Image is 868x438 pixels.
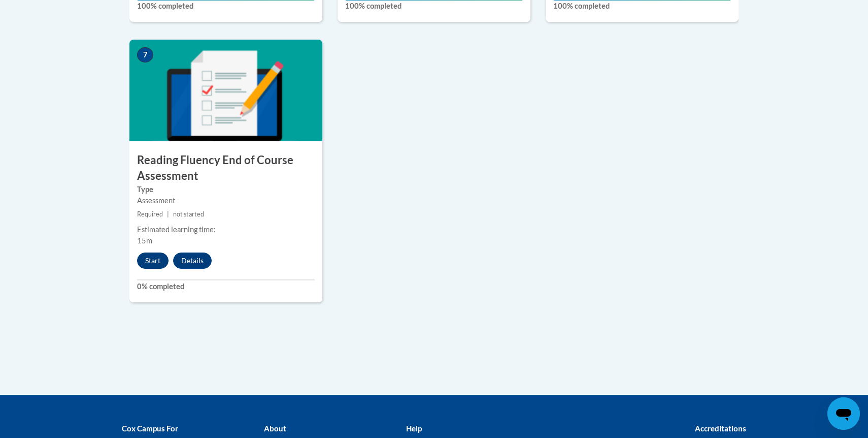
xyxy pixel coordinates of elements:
[695,424,746,433] b: Accreditations
[137,210,163,218] span: Required
[406,424,422,433] b: Help
[137,1,315,12] label: 100% completed
[167,210,169,218] span: |
[173,253,212,269] button: Details
[129,152,322,184] h3: Reading Fluency End of Course Assessment
[137,281,315,292] label: 0% completed
[137,224,315,235] div: Estimated learning time:
[137,236,152,245] span: 15m
[264,424,286,433] b: About
[137,253,169,269] button: Start
[129,40,322,141] img: Course Image
[345,1,523,12] label: 100% completed
[827,397,860,430] iframe: Button to launch messaging window
[137,47,153,62] span: 7
[137,195,315,206] div: Assessment
[122,424,178,433] b: Cox Campus For
[173,210,204,218] span: not started
[137,184,315,195] label: Type
[553,1,731,12] label: 100% completed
